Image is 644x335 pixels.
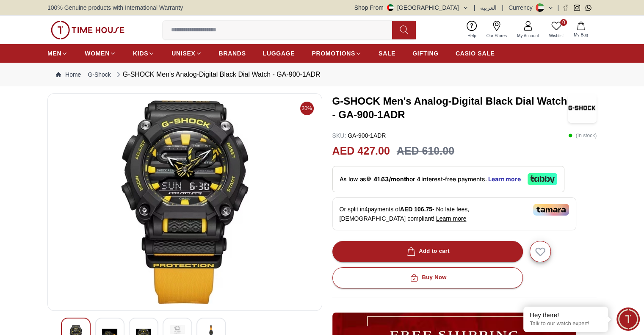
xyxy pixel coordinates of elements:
[568,93,597,123] img: G-SHOCK Men's Analog-Digital Black Dial Watch - GA-900-1ADR
[474,3,475,12] span: |
[400,206,432,213] span: AED 106.75
[533,204,569,216] img: Tamara
[300,102,314,115] span: 30%
[133,46,155,61] a: KIDS
[514,33,542,39] span: My Account
[47,3,183,12] span: 100% Genuine products with International Warranty
[560,19,567,26] span: 0
[56,70,81,79] a: Home
[312,46,362,61] a: PROMOTIONS
[574,5,580,11] a: Instagram
[412,49,439,58] span: GIFTING
[263,49,295,58] span: LUGGAGE
[480,3,497,12] button: العربية
[332,94,568,122] h3: G-SHOCK Men's Analog-Digital Black Dial Watch - GA-900-1ADR
[502,3,503,12] span: |
[379,46,395,61] a: SALE
[464,33,480,39] span: Help
[332,267,523,288] button: Buy Now
[88,70,111,79] a: G-Shock
[47,46,68,61] a: MEN
[456,49,495,58] span: CASIO SALE
[568,131,597,140] p: ( In stock )
[332,131,386,140] p: GA-900-1ADR
[546,33,567,39] span: Wishlist
[85,49,110,58] span: WOMEN
[397,143,454,159] h3: AED 610.00
[462,19,481,41] a: Help
[47,63,597,86] nav: Breadcrumb
[332,132,346,139] span: SKU :
[379,49,395,58] span: SALE
[456,46,495,61] a: CASIO SALE
[483,33,510,39] span: Our Stores
[332,241,523,262] button: Add to cart
[408,273,446,282] div: Buy Now
[562,5,569,11] a: Facebook
[114,69,321,80] div: G-SHOCK Men's Analog-Digital Black Dial Watch - GA-900-1ADR
[171,46,202,61] a: UNISEX
[405,246,450,256] div: Add to cart
[412,46,439,61] a: GIFTING
[332,143,390,159] h2: AED 427.00
[569,20,593,40] button: My Bag
[481,19,512,41] a: Our Stores
[170,325,185,334] img: G-SHOCK Men's Analog-Digital Black Dial Watch - GA-900-1ADR
[585,5,591,11] a: Whatsapp
[544,19,569,41] a: 0Wishlist
[387,4,394,11] img: United Arab Emirates
[509,3,536,12] div: Currency
[263,46,295,61] a: LUGGAGE
[133,49,148,58] span: KIDS
[570,32,591,38] span: My Bag
[354,3,469,12] button: Shop From[GEOGRAPHIC_DATA]
[51,21,124,39] img: ...
[530,320,602,327] p: Talk to our watch expert!
[219,46,246,61] a: BRANDS
[55,100,315,304] img: G-SHOCK Men's Analog-Digital Black Dial Watch - GA-900-1ADR
[171,49,195,58] span: UNISEX
[332,197,576,230] div: Or split in 4 payments of - No late fees, [DEMOGRAPHIC_DATA] compliant!
[436,215,467,222] span: Learn more
[312,49,355,58] span: PROMOTIONS
[616,307,640,331] div: Chat Widget
[219,49,246,58] span: BRANDS
[530,311,602,319] div: Hey there!
[557,3,559,12] span: |
[85,46,116,61] a: WOMEN
[47,49,61,58] span: MEN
